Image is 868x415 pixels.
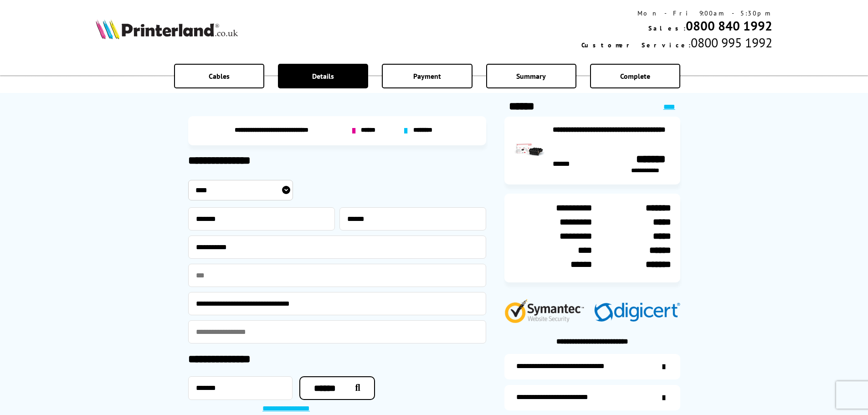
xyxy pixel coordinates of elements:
[516,72,546,81] span: Summary
[504,385,680,410] a: items-arrive
[504,354,680,379] a: additional-ink
[96,19,238,39] img: Printerland Logo
[686,17,772,34] a: 0800 840 1992
[209,72,230,81] span: Cables
[581,41,691,49] span: Customer Service:
[413,72,441,81] span: Payment
[691,34,772,51] span: 0800 995 1992
[581,9,772,17] div: Mon - Fri 9:00am - 5:30pm
[648,24,686,32] span: Sales:
[312,72,334,81] span: Details
[620,72,650,81] span: Complete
